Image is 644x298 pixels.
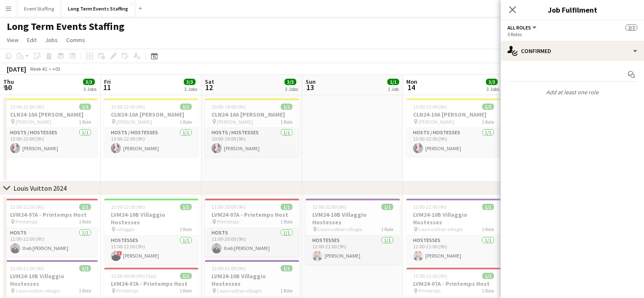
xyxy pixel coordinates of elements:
h3: LVM24-07A - Printemps Host [104,280,199,287]
span: 1/1 [180,273,192,279]
app-card-role: Hosts / Hostesses1/110:00-19:00 (9h)[PERSON_NAME] [205,128,299,157]
a: Comms [63,35,89,45]
span: 1 Role [280,119,292,125]
app-job-card: 13:00-22:00 (9h)1/1CLN24-10A [PERSON_NAME] [PERSON_NAME]1 RoleHosts / Hostesses1/113:00-22:00 (9h... [406,98,501,157]
span: 1/1 [281,204,292,210]
app-job-card: 12:00-21:00 (9h)1/1LVM24-10B Villaggio Hostesses Louis vuitton villagio1 RoleHostesses1/112:00-21... [306,199,400,264]
h1: Long Term Events Staffing [7,20,124,33]
app-job-card: 13:00-22:00 (9h)1/1LVM24-10B Villaggio Hostesses villaggio1 RoleHostesses1/113:00-22:00 (9h)![PER... [104,199,199,264]
span: 3/3 [284,79,296,85]
span: 12:00-21:00 (9h) [10,265,44,271]
span: Week 41 [28,66,49,72]
button: Event Staffing [17,0,61,17]
span: 1 Role [482,287,494,294]
h3: LVM24-07A - Printemps Host [3,211,98,218]
div: 1 Job [388,86,399,92]
span: 11 [103,82,111,92]
span: Sun [306,78,316,85]
span: 1 Role [180,287,192,294]
div: [DATE] [7,65,26,73]
h3: CLN24-10A [PERSON_NAME] [3,111,98,118]
button: Fix 4 errors [499,64,539,74]
div: 3 Jobs [486,86,499,92]
h3: CLN24-10A [PERSON_NAME] [104,111,199,118]
span: 1 Role [79,119,91,125]
span: 3/3 [486,79,498,85]
span: 12:00-21:00 (9h) [413,204,447,210]
app-job-card: 11:00-20:00 (9h)1/1LVM24-07A - Printemps Host Printemps1 RoleHosts1/111:00-20:00 (9h)Iheb [PERSON... [205,199,299,257]
span: Edit [27,36,37,44]
span: 13 [304,82,316,92]
span: 10:00-19:00 (9h) [212,104,246,110]
span: 13:00-22:00 (9h) [413,104,447,110]
span: 1/1 [180,204,192,210]
app-card-role: Hostesses1/113:00-22:00 (9h)![PERSON_NAME] [104,236,199,264]
app-card-role: Hostesses1/112:00-21:00 (9h)[PERSON_NAME] [406,236,501,264]
span: 1 Role [482,226,494,232]
span: 1 Role [280,218,292,225]
div: 0 Roles [507,31,637,37]
h3: CLN24-10A [PERSON_NAME] [205,111,299,118]
app-card-role: Hosts / Hostesses1/113:00-22:00 (9h)[PERSON_NAME] [406,128,501,157]
div: Louis Vuitton 2024 [13,184,67,192]
span: 13:00-22:00 (9h) [111,104,145,110]
span: Fri [104,78,111,85]
span: All roles [507,24,531,31]
span: Louis vuitton villagio [217,287,261,294]
span: 1/1 [281,265,292,271]
h3: Job Fulfilment [501,4,644,15]
div: 12:00-21:00 (9h)1/1LVM24-07A - Printemps Host Printemps1 RoleHosts1/112:00-21:00 (9h)Iheb [PERSON... [3,199,98,257]
span: 1 Role [482,119,494,125]
span: 1 Role [79,287,91,294]
span: 1/1 [79,104,91,110]
span: 12:00-21:00 (9h) [10,204,44,210]
button: All roles [507,24,538,31]
app-card-role: Hosts1/111:00-20:00 (9h)Iheb [PERSON_NAME] [205,228,299,257]
app-job-card: 13:00-22:00 (9h)1/1CLN24-10A [PERSON_NAME] [PERSON_NAME]1 RoleHosts / Hostesses1/113:00-22:00 (9h... [3,98,98,157]
span: ! [117,251,122,256]
span: Printemps [419,287,440,294]
span: Louis vuitton villagio [16,287,60,294]
div: 3 Jobs [184,86,197,92]
span: 15:00-00:00 (9h) (Sat) [111,273,156,279]
span: Sat [205,78,214,85]
span: Printemps [116,287,138,294]
div: 3 Jobs [83,86,97,92]
span: 1 Role [79,218,91,225]
span: 10 [2,82,14,92]
span: Printemps [217,218,239,225]
app-card-role: Hosts1/112:00-21:00 (9h)Iheb [PERSON_NAME] [3,228,98,257]
span: Louis vuitton villagio [318,226,362,232]
h3: CLN24-10A [PERSON_NAME] [406,111,501,118]
span: Jobs [45,36,58,44]
span: View [7,36,19,44]
span: 1/1 [387,79,399,85]
p: Add at least one role [501,85,644,99]
span: 3/3 [184,79,196,85]
span: Louis vuitton villagio [419,226,463,232]
span: 12:00-21:00 (9h) [212,265,246,271]
span: 1/1 [79,204,91,210]
span: 1/1 [381,204,393,210]
app-card-role: Hostesses1/112:00-21:00 (9h)[PERSON_NAME] [306,236,400,264]
h3: LVM24-07A - Printemps Host [205,211,299,218]
span: 12:00-21:00 (9h) [312,204,346,210]
h3: LVM24-10B Villaggio Hostesses [205,272,299,287]
span: 11:00-20:00 (9h) [212,204,246,210]
span: 1 Role [381,226,393,232]
span: 1/1 [482,204,494,210]
h3: LVM24-10B Villaggio Hostesses [3,272,98,287]
app-job-card: 10:00-19:00 (9h)1/1CLN24-10A [PERSON_NAME] [PERSON_NAME]1 RoleHosts / Hostesses1/110:00-19:00 (9h... [205,98,299,157]
span: [PERSON_NAME] [16,119,51,125]
a: Jobs [42,35,61,45]
button: Long Term Events Staffing [61,0,135,17]
span: 1/1 [180,104,192,110]
span: 12 [204,82,214,92]
span: 1/1 [482,273,494,279]
span: Printemps [16,218,38,225]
